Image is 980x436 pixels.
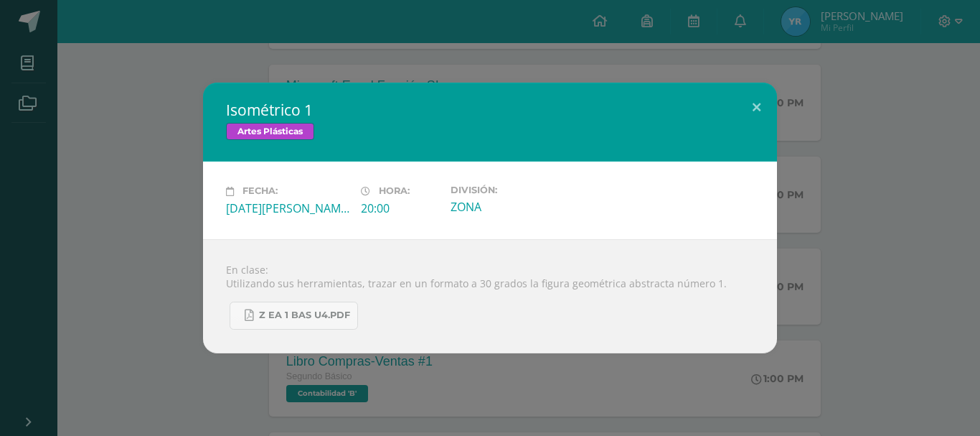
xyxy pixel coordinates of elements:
[736,83,777,131] button: Close (Esc)
[259,310,350,321] span: Z eA 1 Bas U4.pdf
[230,302,358,330] a: Z eA 1 Bas U4.pdf
[451,199,574,215] div: ZONA
[226,123,314,140] span: Artes Plásticas
[203,239,777,353] div: En clase: Utilizando sus herramientas, trazar en un formato a 30 grados la figura geométrica abst...
[379,186,410,197] span: Hora:
[226,200,349,216] div: [DATE][PERSON_NAME]
[226,100,754,120] h2: Isométrico 1
[451,185,574,195] label: División:
[242,186,278,197] span: Fecha:
[361,200,439,216] div: 20:00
